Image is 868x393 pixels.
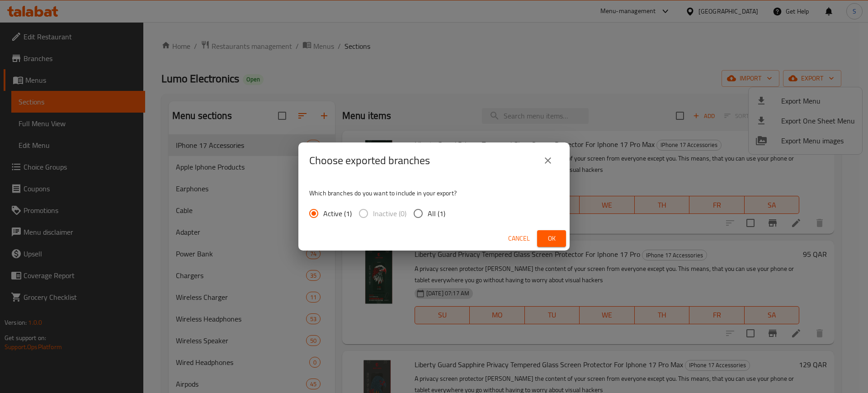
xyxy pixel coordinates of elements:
button: Cancel [505,230,533,247]
p: Which branches do you want to include in your export? [309,189,559,198]
span: Cancel [508,233,530,244]
button: close [537,150,559,171]
h2: Choose exported branches [309,153,430,168]
span: Inactive (0) [373,208,406,219]
span: Ok [544,233,559,244]
span: Active (1) [323,208,352,219]
button: Ok [537,230,566,247]
span: All (1) [428,208,445,219]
